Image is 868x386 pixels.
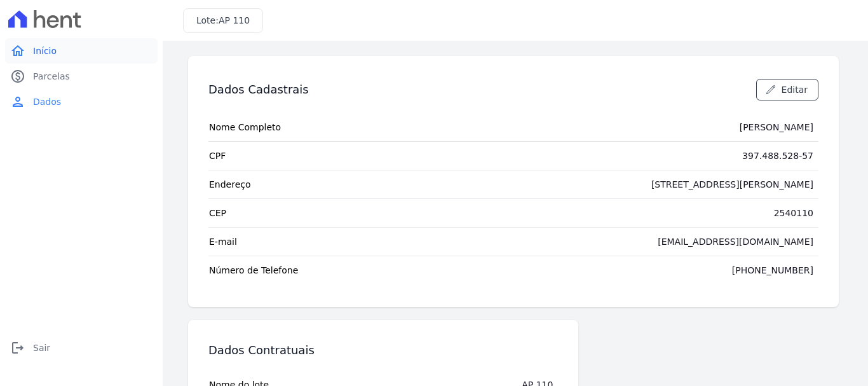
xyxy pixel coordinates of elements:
span: Início [33,45,57,57]
span: Sair [33,341,50,354]
div: [EMAIL_ADDRESS][DOMAIN_NAME] [658,235,813,248]
h3: Lote: [196,14,250,27]
h3: Dados Cadastrais [208,82,309,97]
div: [PHONE_NUMBER] [732,264,813,277]
span: Endereço [209,178,251,191]
span: E-mail [209,235,237,248]
a: Editar [756,79,818,100]
div: 397.488.528-57 [742,149,813,162]
span: Dados [33,95,61,108]
div: [STREET_ADDRESS][PERSON_NAME] [651,178,813,191]
span: Nome Completo [209,121,281,134]
h3: Dados Contratuais [208,343,315,358]
span: Editar [782,83,808,96]
a: homeInício [5,38,158,64]
span: Parcelas [33,70,70,83]
span: Número de Telefone [209,264,298,277]
div: [PERSON_NAME] [740,121,813,134]
i: paid [10,69,25,84]
i: person [10,94,25,109]
a: personDados [5,89,158,114]
i: home [10,43,25,59]
span: CPF [209,149,226,162]
a: logoutSair [5,335,158,361]
div: 2540110 [774,207,813,219]
i: logout [10,340,25,355]
a: paidParcelas [5,64,158,89]
span: CEP [209,207,226,219]
span: AP 110 [219,15,250,25]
